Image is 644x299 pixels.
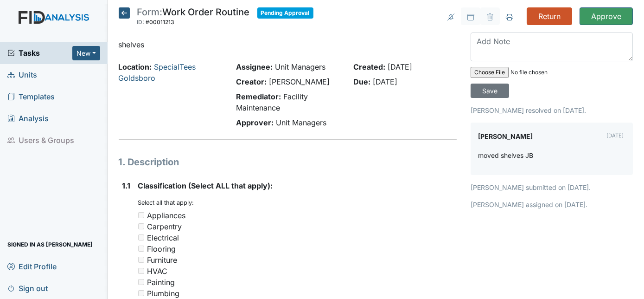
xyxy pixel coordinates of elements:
[236,62,273,71] strong: Assignee:
[147,288,180,299] div: Plumbing
[137,19,145,26] span: ID:
[373,77,397,86] span: [DATE]
[119,155,457,169] h1: 1. Description
[580,7,633,25] input: Approve
[471,182,633,192] p: [PERSON_NAME] submitted on [DATE].
[147,210,186,221] div: Appliances
[137,7,250,28] div: Work Order Routine
[7,281,48,295] span: Sign out
[471,200,633,209] p: [PERSON_NAME] assigned on [DATE].
[7,259,57,273] span: Edit Profile
[138,268,144,274] input: HVAC
[7,111,49,126] span: Analysis
[471,105,633,115] p: [PERSON_NAME] resolved on [DATE].
[236,92,281,101] strong: Remediator:
[147,254,178,266] div: Furniture
[147,266,168,277] div: HVAC
[478,150,533,160] p: moved shelves JB
[122,180,131,191] label: 1.1
[471,84,509,98] input: Save
[388,62,412,71] span: [DATE]
[7,47,72,58] a: Tasks
[275,62,325,71] span: Unit Managers
[478,130,533,143] label: [PERSON_NAME]
[236,118,274,127] strong: Approver:
[137,6,163,18] span: Form:
[257,7,313,19] span: Pending Approval
[138,212,144,218] input: Appliances
[353,62,385,71] strong: Created:
[138,279,144,285] input: Painting
[7,237,93,252] span: Signed in as [PERSON_NAME]
[119,39,457,50] p: shelves
[138,257,144,263] input: Furniture
[138,246,144,252] input: Flooring
[606,132,624,139] small: [DATE]
[138,181,273,190] span: Classification (Select ALL that apply):
[269,77,330,86] span: [PERSON_NAME]
[138,234,144,240] input: Electrical
[119,62,152,71] strong: Location:
[147,221,182,232] div: Carpentry
[527,7,572,25] input: Return
[138,290,144,296] input: Plumbing
[7,90,55,104] span: Templates
[138,223,144,229] input: Carpentry
[146,19,175,26] span: #00011213
[276,118,326,127] span: Unit Managers
[147,277,175,288] div: Painting
[147,232,179,243] div: Electrical
[138,199,194,206] small: Select all that apply:
[147,243,176,254] div: Flooring
[119,62,196,83] a: SpecialTees Goldsboro
[353,77,370,86] strong: Due:
[236,77,267,86] strong: Creator:
[7,68,37,82] span: Units
[72,46,100,60] button: New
